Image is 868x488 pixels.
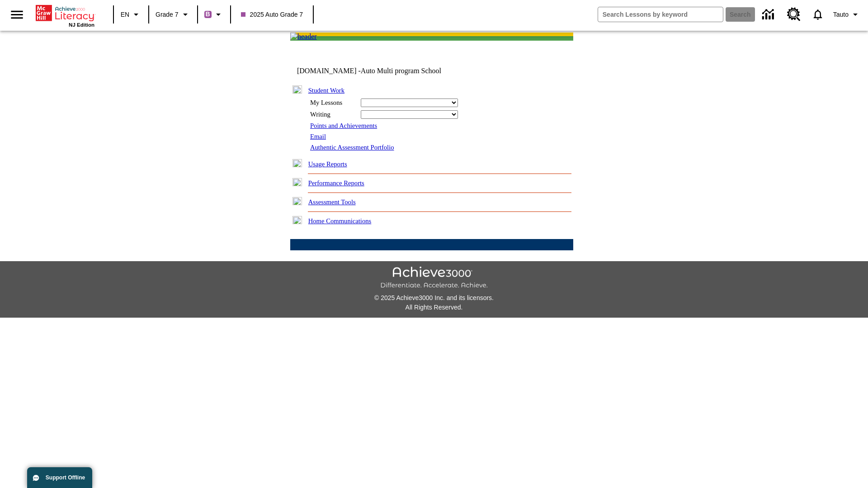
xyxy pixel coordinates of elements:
[380,267,488,290] img: Achieve3000 Differentiate Accelerate Achieve
[308,160,347,168] a: Usage Reports
[310,133,326,140] a: Email
[308,217,372,225] a: Home Communications
[297,67,463,75] td: [DOMAIN_NAME] -
[292,197,302,205] img: plus.gif
[310,111,355,118] div: Writing
[310,122,377,129] a: Points and Achievements
[757,2,782,27] a: Data Center
[310,99,355,107] div: My Lessons
[308,87,344,94] a: Student Work
[69,22,94,28] span: NJ Edition
[27,467,92,488] button: Support Offline
[241,10,303,19] span: 2025 Auto Grade 7
[46,474,85,481] span: Support Offline
[833,10,849,19] span: Tauto
[308,179,364,187] a: Performance Reports
[310,144,394,151] a: Authentic Assessment Portfolio
[292,85,302,94] img: minus.gif
[598,7,723,22] input: search field
[121,10,129,19] span: EN
[156,10,179,19] span: Grade 7
[806,3,830,26] a: Notifications
[4,1,30,28] button: Open side menu
[361,67,441,75] nobr: Auto Multi program School
[830,6,864,23] button: Profile/Settings
[201,6,227,23] button: Boost Class color is purple. Change class color
[152,6,194,23] button: Grade: Grade 7, Select a grade
[292,216,302,224] img: plus.gif
[782,2,806,27] a: Resource Center, Will open in new tab
[206,9,210,20] span: B
[292,159,302,167] img: plus.gif
[292,178,302,186] img: plus.gif
[308,198,356,206] a: Assessment Tools
[290,33,317,41] img: header
[36,3,94,28] div: Home
[117,6,146,23] button: Language: EN, Select a language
